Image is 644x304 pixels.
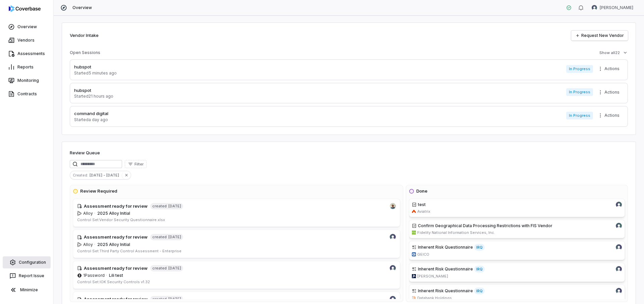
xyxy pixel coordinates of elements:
[70,83,628,104] a: hubspotStarted21 hours agoIn ProgressMore actions
[418,202,426,207] span: test
[616,266,622,272] img: David Gold avatar
[9,5,41,12] img: logo-D7KZi-bG.svg
[409,241,625,260] a: Inherent Risk QuestionnaireIRQDavid Gold avatargeico.comGEICO
[84,296,148,303] h4: Assessment ready for review
[135,162,144,167] span: Filter
[73,199,400,227] a: Rohan Chitalia avatarAssessment ready for reviewcreated[DATE]alloy.comAlloy·2025 Alloy InitialCon...
[74,64,117,70] p: hubspot
[418,223,552,228] span: Confirm Geographical Data Processing Restrictions with FIS Vendor
[390,296,396,302] img: Amanda Pettenati avatar
[416,188,427,195] h3: Done
[94,211,95,216] span: ·
[83,242,93,247] span: Alloy
[1,48,52,60] a: Assessments
[70,106,628,127] a: command digitalStarteda day agoIn ProgressMore actions
[168,235,181,240] span: [DATE]
[106,273,107,278] span: ·
[168,297,181,302] span: [DATE]
[566,112,593,119] span: In Progress
[417,296,452,301] span: Databank Holdings
[566,65,593,73] span: In Progress
[474,288,485,294] span: IRQ
[3,283,51,297] button: Minimize
[596,87,624,97] button: More actions
[83,273,105,278] span: 1Password
[390,203,396,209] img: Rohan Chitalia avatar
[409,263,625,282] a: Inherent Risk QuestionnaireIRQDavid Gold avatarjackhenry.com[PERSON_NAME]
[125,160,147,168] button: Filter
[616,202,622,208] img: Kao Test avatar
[474,244,485,251] span: IRQ
[80,188,117,195] h3: Review Required
[74,110,108,117] p: command digital
[418,288,473,294] span: Inherent Risk Questionnaire
[90,172,122,178] span: [DATE] - [DATE]
[418,245,473,250] span: Inherent Risk Questionnaire
[152,204,167,209] span: created
[70,59,628,80] a: hubspotStarted5 minutes agoIn ProgressMore actions
[84,265,148,272] h4: Assessment ready for review
[597,47,630,59] button: Show all22
[390,265,396,271] img: Amanda Pettenati avatar
[1,88,52,100] a: Contracts
[417,230,495,235] span: Fidelity National Information Services, Inc.
[152,266,167,271] span: created
[409,199,625,217] a: testKao Test avataraviatrix.comAviatrix
[474,266,485,272] span: IRQ
[1,21,52,33] a: Overview
[616,223,622,229] img: Danny Higdon avatar
[418,266,473,272] span: Inherent Risk Questionnaire
[77,249,181,253] span: Control Set: Third Party Control Assessment - Enterprise
[168,266,181,271] span: [DATE]
[70,172,90,178] span: Created :
[3,256,51,268] a: Configuration
[616,288,622,294] img: David Gold avatar
[409,285,625,304] a: Inherent Risk QuestionnaireIRQDavid Gold avatardatabank.comDatabank Holdings
[566,88,593,96] span: In Progress
[74,70,117,76] p: Started 5 minutes ago
[417,252,429,257] span: GEICO
[77,217,165,222] span: Control Set: Vendor Security Questionnaire.xlsx
[417,274,448,279] span: [PERSON_NAME]
[592,5,597,10] img: Brian Ball avatar
[97,211,130,216] span: 2025 Alloy Initial
[84,234,148,241] h4: Assessment ready for review
[1,74,52,87] a: Monitoring
[97,242,130,247] span: 2025 Alloy Initial
[1,61,52,73] a: Reports
[74,87,113,94] p: hubspot
[83,211,93,216] span: Alloy
[1,34,52,46] a: Vendors
[70,32,99,39] h2: Vendor Intake
[84,203,148,210] h4: Assessment ready for review
[616,244,622,250] img: David Gold avatar
[409,220,625,238] a: Confirm Geographical Data Processing Restrictions with FIS VendorDanny Higdon avatarfisglobal.com...
[596,110,624,120] button: More actions
[77,280,150,284] span: Control Set: IOK Security Controls v1.32
[600,5,633,10] span: [PERSON_NAME]
[152,297,167,302] span: created
[73,230,400,258] a: David Gold avatarAssessment ready for reviewcreated[DATE]alloy.comAlloy·2025 Alloy InitialControl...
[588,3,637,13] button: Brian Ball avatar[PERSON_NAME]
[152,235,167,240] span: created
[70,150,100,156] h1: Review Queue
[109,273,123,278] span: Lili test
[3,270,51,282] button: Report Issue
[70,50,100,55] h3: Open Sessions
[571,31,628,41] a: Request New Vendor
[74,117,108,122] p: Started a day ago
[74,94,113,99] p: Started 21 hours ago
[596,64,624,74] button: More actions
[390,234,396,240] img: David Gold avatar
[73,261,400,289] a: Amanda Pettenati avatarAssessment ready for reviewcreated[DATE]1password.com1Password·Lili testCo...
[417,209,430,214] span: Aviatrix
[72,5,92,10] span: Overview
[94,242,95,247] span: ·
[168,204,181,209] span: [DATE]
